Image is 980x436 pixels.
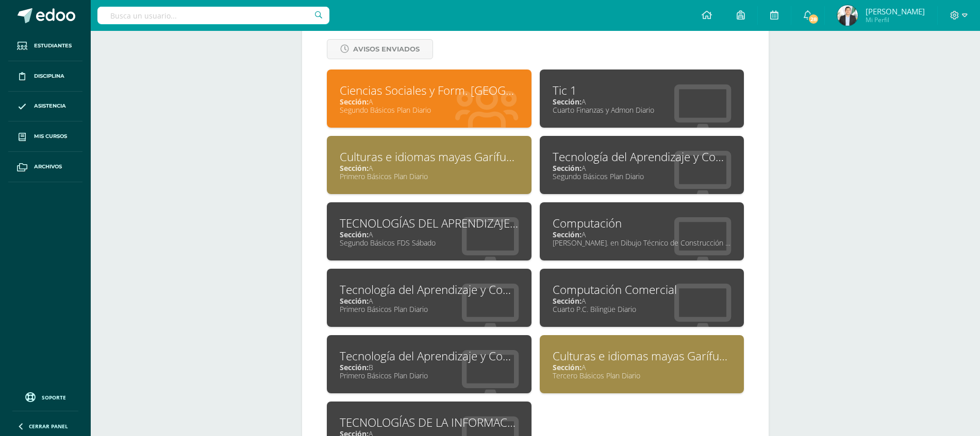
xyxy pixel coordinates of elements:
[340,362,519,372] div: B
[553,362,732,372] div: A
[340,97,369,107] span: Sección:
[340,163,369,173] span: Sección:
[340,149,519,165] div: Culturas e idiomas mayas Garífuna y Xinca L2
[8,152,82,182] a: Archivos
[34,163,62,171] span: Archivos
[553,230,732,239] div: A
[327,269,531,327] a: Tecnología del Aprendizaje y ComunicaciónSección:APrimero Básicos Plan Diario
[553,163,582,173] span: Sección:
[42,394,66,401] span: Soporte
[553,171,732,181] div: Segundo Básicos Plan Diario
[8,61,82,92] a: Disciplina
[553,163,732,173] div: A
[553,230,582,239] span: Sección:
[553,149,732,165] div: Tecnología del Aprendizaje y Comunicación
[340,215,519,231] div: TECNOLOGÍAS DEL APRENDIZAJE Y LA COMUNICACIÓN
[8,92,82,122] a: Asistencia
[340,163,519,173] div: A
[540,269,744,327] a: Computación ComercialSección:ACuarto P.C. Bilingüe Diario
[553,296,732,306] div: A
[540,335,744,393] a: Culturas e idiomas mayas Garífuna y Xinca L2Sección:ATercero Básicos Plan Diario
[34,72,64,80] span: Disciplina
[540,136,744,194] a: Tecnología del Aprendizaje y ComunicaciónSección:ASegundo Básicos Plan Diario
[553,238,732,248] div: [PERSON_NAME]. en Dibujo Técnico de Construcción Diario
[553,348,732,364] div: Culturas e idiomas mayas Garífuna y Xinca L2
[553,215,732,231] div: Computación
[29,423,68,430] span: Cerrar panel
[340,304,519,314] div: Primero Básicos Plan Diario
[553,97,582,107] span: Sección:
[8,121,82,152] a: Mis cursos
[327,69,531,128] a: Ciencias Sociales y Form. [GEOGRAPHIC_DATA]Sección:ASegundo Básicos Plan Diario
[97,7,329,24] input: Busca un usuario...
[340,296,519,306] div: A
[553,371,732,380] div: Tercero Básicos Plan Diario
[340,82,519,98] div: Ciencias Sociales y Form. Ciudadana
[837,5,858,26] img: 9c404a2ad2021673dbd18c145ee506f9.png
[340,296,369,306] span: Sección:
[866,15,925,24] span: Mi Perfil
[340,348,519,364] div: Tecnología del Aprendizaje y Comunicación
[327,335,531,393] a: Tecnología del Aprendizaje y ComunicaciónSección:BPrimero Básicos Plan Diario
[340,371,519,380] div: Primero Básicos Plan Diario
[340,105,519,115] div: Segundo Básicos Plan Diario
[340,230,369,239] span: Sección:
[553,296,582,306] span: Sección:
[340,282,519,298] div: Tecnología del Aprendizaje y Comunicación
[34,132,67,141] span: Mis cursos
[808,13,819,25] span: 28
[327,39,433,59] a: Avisos Enviados
[553,82,732,98] div: Tic 1
[866,6,925,16] span: [PERSON_NAME]
[34,102,66,110] span: Asistencia
[553,97,732,107] div: A
[340,238,519,248] div: Segundo Básicos FDS Sábado
[340,97,519,107] div: A
[553,282,732,298] div: Computación Comercial
[12,390,78,404] a: Soporte
[540,202,744,260] a: ComputaciónSección:A[PERSON_NAME]. en Dibujo Técnico de Construcción Diario
[34,42,72,50] span: Estudiantes
[340,171,519,181] div: Primero Básicos Plan Diario
[340,230,519,239] div: A
[340,362,369,372] span: Sección:
[553,304,732,314] div: Cuarto P.C. Bilingüe Diario
[340,414,519,430] div: TECNOLOGÍAS DE LA INFORMACIÓN Y LA COMUNICACIÓN
[327,202,531,260] a: TECNOLOGÍAS DEL APRENDIZAJE Y LA COMUNICACIÓNSección:ASegundo Básicos FDS Sábado
[353,40,420,59] span: Avisos Enviados
[327,136,531,194] a: Culturas e idiomas mayas Garífuna y Xinca L2Sección:APrimero Básicos Plan Diario
[540,69,744,128] a: Tic 1Sección:ACuarto Finanzas y Admon Diario
[553,105,732,115] div: Cuarto Finanzas y Admon Diario
[553,362,582,372] span: Sección:
[8,31,82,61] a: Estudiantes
